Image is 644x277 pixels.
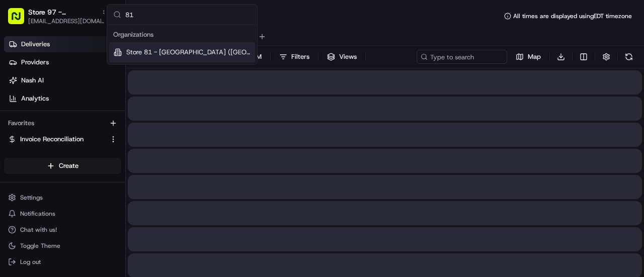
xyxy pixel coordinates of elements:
[4,36,125,52] a: Deliveries
[8,135,105,144] a: Invoice Reconciliation
[291,52,309,61] span: Filters
[126,48,251,57] span: Store 81 - [GEOGRAPHIC_DATA] ([GEOGRAPHIC_DATA]) (Just Salad)
[10,40,183,56] p: Welcome 👋
[20,145,77,155] span: Knowledge Base
[10,146,18,154] div: 📗
[275,50,314,64] button: Filters
[171,99,183,111] button: Start new chat
[28,7,98,17] button: Store 97 - [GEOGRAPHIC_DATA][US_STATE] (Just Salad)
[511,50,545,64] button: Map
[4,239,121,253] button: Toggle Theme
[339,52,357,61] span: Views
[125,5,251,25] input: Search...
[71,169,122,177] a: Powered byPylon
[20,242,60,250] span: Toggle Theme
[85,146,93,154] div: 💻
[4,54,125,70] a: Providers
[34,96,165,106] div: Start new chat
[21,76,44,85] span: Nash AI
[21,40,50,49] span: Deliveries
[4,72,125,88] a: Nash AI
[26,64,166,75] input: Clear
[4,223,121,237] button: Chat with us!
[4,255,121,269] button: Log out
[59,161,78,170] span: Create
[21,94,49,103] span: Analytics
[528,52,541,61] span: Map
[4,90,125,107] a: Analytics
[20,135,84,144] span: Invoice Reconciliation
[21,58,49,67] span: Providers
[81,141,166,159] a: 💻API Documentation
[4,131,121,147] button: Invoice Reconciliation
[4,207,121,221] button: Notifications
[10,10,30,30] img: Nash
[28,17,109,25] button: [EMAIL_ADDRESS][DOMAIN_NAME]
[20,258,41,266] span: Log out
[513,12,632,20] span: All times are displayed using EDT timezone
[20,226,57,234] span: Chat with us!
[100,170,122,177] span: Pylon
[417,50,507,64] input: Type to search
[109,27,255,42] div: Organizations
[4,158,121,174] button: Create
[622,50,636,64] button: Refresh
[4,115,121,131] div: Favorites
[4,191,121,205] button: Settings
[10,96,28,114] img: 1736555255976-a54dd68f-1ca7-489b-9aae-adbdc363a1c4
[6,141,81,159] a: 📗Knowledge Base
[20,194,43,202] span: Settings
[323,50,361,64] button: Views
[4,4,104,28] button: Store 97 - [GEOGRAPHIC_DATA][US_STATE] (Just Salad)[EMAIL_ADDRESS][DOMAIN_NAME]
[107,25,257,64] div: Suggestions
[20,210,55,218] span: Notifications
[34,106,127,114] div: We're available if you need us!
[95,145,162,155] span: API Documentation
